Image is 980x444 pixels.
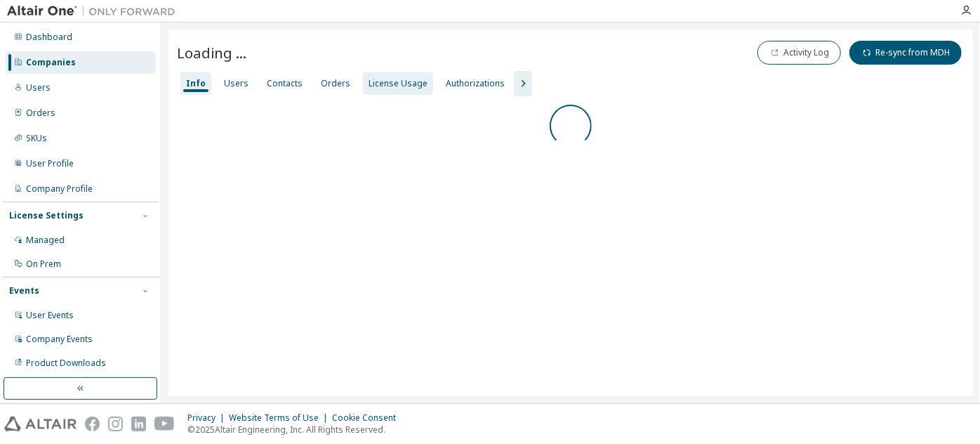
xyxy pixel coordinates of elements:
span: Loading ... [177,43,246,63]
div: Orders [26,107,55,119]
button: Re-sync from MDH [849,41,962,65]
div: Company Profile [26,183,93,195]
div: SKUs [26,133,47,144]
div: License Usage [369,78,428,89]
img: altair_logo.svg [4,417,77,431]
img: facebook.svg [85,417,100,431]
div: Users [224,78,249,89]
div: Product Downloads [26,358,106,369]
div: Dashboard [26,32,72,43]
div: Users [26,82,51,93]
div: Managed [26,235,65,246]
div: License Settings [9,210,84,221]
div: Company Events [26,334,93,345]
div: Website Terms of Use [229,412,332,424]
p: © 2025 Altair Engineering, Inc. All Rights Reserved. [187,424,404,436]
div: Info [186,78,206,89]
div: User Events [26,310,74,321]
img: youtube.svg [154,417,175,431]
div: Companies [26,57,76,68]
div: On Prem [26,259,61,270]
div: Contacts [267,78,303,89]
button: Activity Log [757,41,841,65]
img: Altair One [7,4,183,18]
img: instagram.svg [108,417,123,431]
div: Events [9,285,39,296]
div: Cookie Consent [332,412,404,424]
div: Authorizations [446,78,505,89]
div: Orders [321,78,350,89]
div: Privacy [187,412,229,424]
div: User Profile [26,158,74,169]
img: linkedin.svg [131,417,146,431]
